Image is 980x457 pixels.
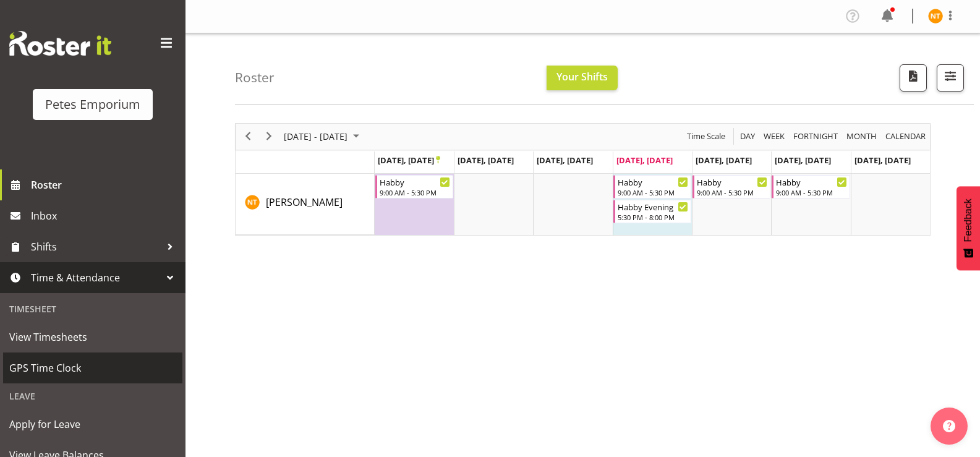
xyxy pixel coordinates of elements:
button: Your Shifts [547,66,618,90]
button: Download a PDF of the roster according to the set date range. [900,64,927,92]
span: Inbox [31,207,179,225]
img: Rosterit website logo [9,31,111,56]
span: Shifts [31,237,161,256]
div: Timesheet [3,296,182,322]
a: GPS Time Clock [3,352,182,383]
h4: Roster [235,70,275,85]
span: Feedback [963,199,974,242]
button: Feedback - Show survey [957,186,980,270]
a: Apply for Leave [3,409,182,440]
button: Filter Shifts [937,64,964,92]
span: Roster [31,176,179,194]
span: View Timesheets [9,328,176,346]
a: View Timesheets [3,322,182,352]
span: Your Shifts [556,70,608,83]
span: Time & Attendance [31,268,161,287]
span: GPS Time Clock [9,359,176,377]
span: Apply for Leave [9,415,176,434]
img: help-xxl-2.png [943,420,955,432]
div: Petes Emporium [45,95,140,114]
div: Leave [3,383,182,409]
img: nicole-thomson8388.jpg [928,9,943,23]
